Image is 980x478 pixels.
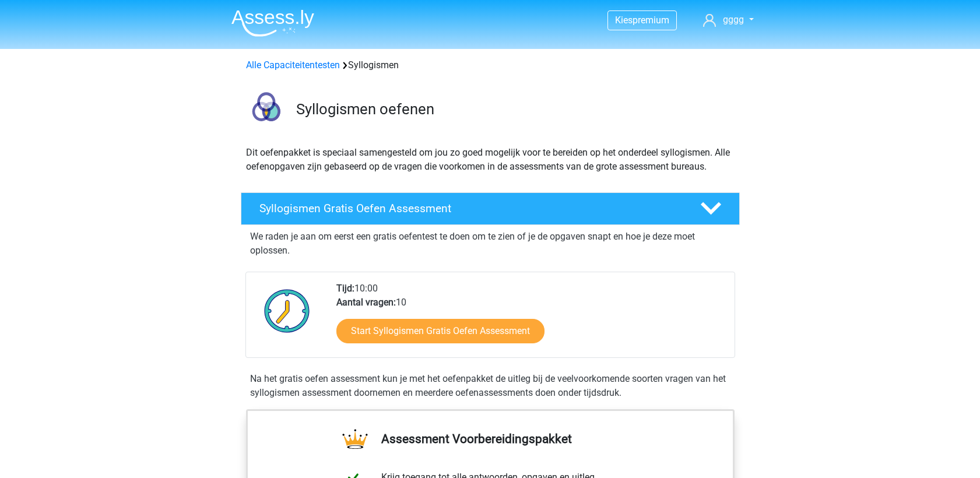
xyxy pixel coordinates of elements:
[615,15,633,26] span: Kies
[336,297,396,308] b: Aantal vragen:
[328,282,734,357] div: 10:00 10
[241,58,739,72] div: Syllogismen
[259,202,682,215] h4: Syllogismen Gratis Oefen Assessment
[336,283,354,294] b: Tijd:
[336,319,545,343] a: Start Syllogismen Gratis Oefen Assessment
[258,282,317,340] img: Klok
[608,12,676,28] a: Kiespremium
[245,372,735,400] div: Na het gratis oefen assessment kun je met het oefenpakket de uitleg bij de veelvoorkomende soorte...
[231,9,314,37] img: Assessly
[250,230,730,258] p: We raden je aan om eerst een gratis oefentest te doen om te zien of je de opgaven snapt en hoe je...
[241,86,291,136] img: syllogismen
[236,192,744,225] a: Syllogismen Gratis Oefen Assessment
[633,15,669,26] span: premium
[246,146,735,174] p: Dit oefenpakket is speciaal samengesteld om jou zo goed mogelijk voor te bereiden op het onderdee...
[723,14,744,25] span: gggg
[246,59,340,71] a: Alle Capaciteitentesten
[698,13,758,27] a: gggg
[296,100,730,118] h3: Syllogismen oefenen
